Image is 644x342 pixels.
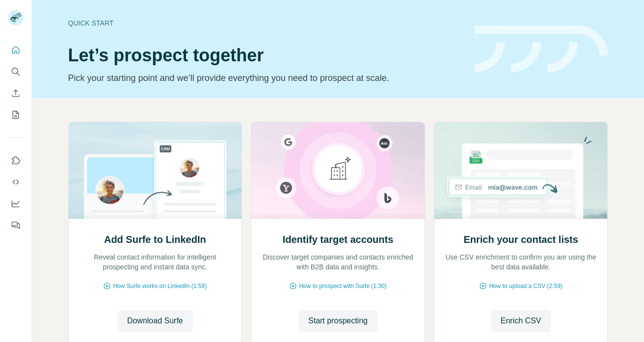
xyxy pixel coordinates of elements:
p: Discover target companies and contacts enriched with B2B data and insights. [261,252,415,272]
span: How Surfe works on LinkedIn (1:58) [113,282,207,290]
span: Download Surfe [127,315,183,327]
img: banner [474,26,608,73]
p: Pick your starting point and we’ll provide everything you need to prospect at scale. [68,71,462,85]
img: Enrich your contact lists [434,122,608,219]
h2: Enrich your contact lists [463,233,578,246]
img: Add Surfe to LinkedIn [68,122,242,219]
span: How to upload a CSV (2:59) [489,282,562,290]
button: Use Surfe on LinkedIn [8,152,24,169]
div: Quick start [68,18,462,28]
h1: Let’s prospect together [68,46,462,65]
button: Search [8,63,24,80]
p: Use CSV enrichment to confirm you are using the best data available. [444,252,598,272]
button: My lists [8,106,24,124]
span: Enrich CSV [501,315,541,327]
span: Start prospecting [308,315,368,327]
button: Dashboard [8,195,24,212]
button: Download Surfe [117,310,193,332]
h2: Identify target accounts [283,233,394,246]
button: Quick start [8,41,24,59]
span: How to prospect with Surfe (1:30) [299,282,386,290]
button: Enrich CSV [8,84,24,102]
h2: Add Surfe to LinkedIn [104,233,206,246]
button: Feedback [8,216,24,234]
button: Enrich CSV [491,310,551,332]
button: Use Surfe API [8,173,24,191]
button: Start prospecting [298,310,377,332]
img: Identify target accounts [251,122,425,219]
p: Reveal contact information for intelligent prospecting and instant data sync. [79,252,232,272]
